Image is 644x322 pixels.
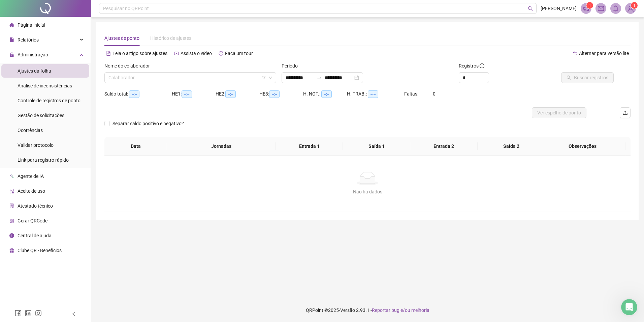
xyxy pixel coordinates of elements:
[110,120,187,127] span: Separar saldo positivo e negativo?
[340,307,355,313] span: Versão
[480,63,484,68] span: info-circle
[589,3,591,8] span: 1
[18,203,53,209] span: Atestado técnico
[18,83,72,88] span: Análise de inconsistências
[262,76,266,80] span: filter
[598,5,604,11] span: mail
[219,51,223,56] span: history
[9,218,14,223] span: qrcode
[18,142,54,148] span: Validar protocolo
[541,5,577,12] span: [PERSON_NAME]
[9,52,14,57] span: lock
[573,51,577,56] span: swap
[129,90,139,98] span: --:--
[613,5,619,11] span: bell
[347,90,404,98] div: H. TRAB.:
[112,51,167,56] span: Leia o artigo sobre ajustes
[268,76,272,80] span: down
[106,51,111,56] span: file-text
[181,51,212,56] span: Assista o vídeo
[18,157,69,163] span: Link para registro rápido
[540,137,625,156] th: Observações
[528,6,533,11] span: search
[18,113,64,118] span: Gestão de solicitações
[343,137,410,156] th: Saída 1
[9,204,14,208] span: solution
[282,62,302,70] label: Período
[18,188,45,194] span: Aceite de uso
[631,2,638,9] sup: Atualize o seu contato no menu Meus Dados
[633,3,636,8] span: 1
[321,90,332,98] span: --:--
[216,90,259,98] div: HE 2:
[35,310,42,317] span: instagram
[317,75,322,80] span: to
[18,128,43,133] span: Ocorrências
[18,22,45,28] span: Página inicial
[583,5,589,11] span: notification
[225,51,253,56] span: Faça um tour
[167,137,276,156] th: Jornadas
[18,218,47,223] span: Gerar QRCode
[174,51,179,56] span: youtube
[259,90,303,98] div: HE 3:
[25,310,32,317] span: linkedin
[532,107,586,118] button: Ver espelho de ponto
[372,307,429,313] span: Reportar bug e/ou melhoria
[18,37,39,43] span: Relatórios
[225,90,236,98] span: --:--
[478,137,545,156] th: Saída 2
[104,62,154,70] label: Nome do colaborador
[269,90,280,98] span: --:--
[9,233,14,238] span: info-circle
[9,189,14,193] span: audit
[112,188,622,195] div: Não há dados
[15,310,22,317] span: facebook
[104,137,167,156] th: Data
[104,35,139,41] span: Ajustes de ponto
[317,75,322,80] span: swap-right
[91,298,644,322] footer: QRPoint © 2025 - 2.93.1 -
[18,248,62,253] span: Clube QR - Beneficios
[459,62,484,70] span: Registros
[18,68,51,74] span: Ajustes da folha
[18,52,48,57] span: Administração
[561,72,614,83] button: Buscar registros
[18,98,80,103] span: Controle de registros de ponto
[368,90,378,98] span: --:--
[150,35,191,41] span: Histórico de ajustes
[9,23,14,27] span: home
[303,90,347,98] div: H. NOT.:
[433,91,436,97] span: 0
[404,91,419,97] span: Faltas:
[622,110,628,115] span: upload
[579,51,629,56] span: Alternar para versão lite
[182,90,192,98] span: --:--
[276,137,343,156] th: Entrada 1
[71,312,76,316] span: left
[9,37,14,42] span: file
[625,3,636,14] img: 82425
[18,173,44,179] span: Agente de IA
[621,299,637,315] iframe: Intercom live chat
[172,90,216,98] div: HE 1:
[9,248,14,253] span: gift
[104,90,172,98] div: Saldo total:
[410,137,478,156] th: Entrada 2
[586,2,593,9] sup: 1
[18,233,52,238] span: Central de ajuda
[545,142,620,150] span: Observações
